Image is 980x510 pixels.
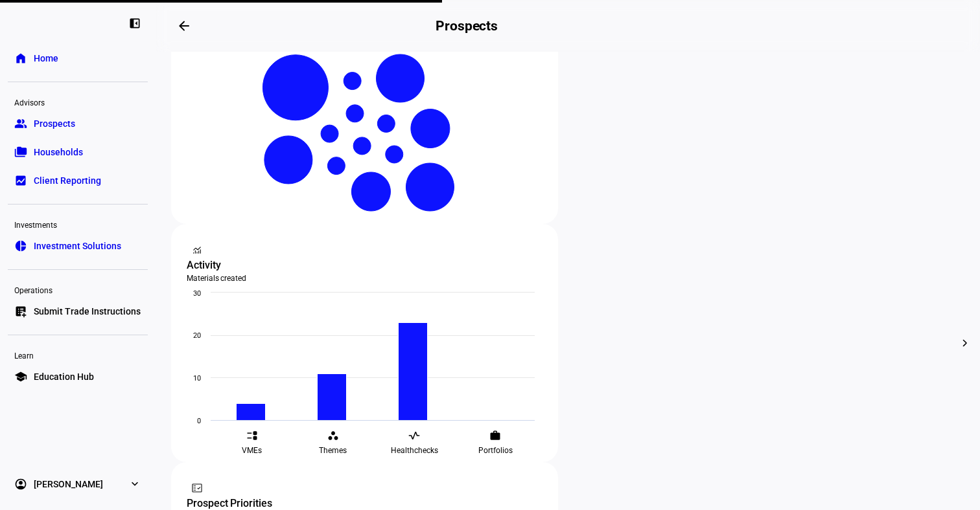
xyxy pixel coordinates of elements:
a: pie_chartInvestment Solutions [8,233,148,259]
eth-mat-symbol: event_list [246,430,258,441]
div: Operations [8,280,148,298]
div: Learn [8,346,148,364]
text: 30 [193,289,201,298]
eth-mat-symbol: left_panel_close [128,17,141,30]
span: Client Reporting [34,174,101,187]
a: homeHome [8,45,148,71]
eth-mat-symbol: account_circle [14,478,27,491]
eth-mat-symbol: workspaces [327,430,339,441]
a: bid_landscapeClient Reporting [8,168,148,194]
span: Submit Trade Instructions [34,305,141,318]
eth-mat-symbol: home [14,52,27,65]
eth-mat-symbol: vital_signs [408,430,420,441]
div: Advisors [8,93,148,111]
span: Themes [319,445,347,456]
div: Materials created [187,273,542,283]
div: Investments [8,215,148,233]
h2: Prospects [436,18,498,34]
span: Prospects [34,117,75,130]
eth-mat-symbol: folder_copy [14,146,27,159]
span: Healthchecks [391,445,438,456]
text: 10 [193,374,201,382]
mat-icon: arrow_backwards [176,18,192,34]
eth-mat-symbol: bid_landscape [14,174,27,187]
span: Investment Solutions [34,239,121,252]
eth-mat-symbol: school [14,370,27,383]
span: VMEs [242,445,262,456]
span: Portfolios [478,445,513,456]
mat-icon: chevron_right [957,335,973,351]
eth-mat-symbol: work [489,430,501,441]
a: folder_copyHouseholds [8,139,148,165]
span: Education Hub [34,370,94,383]
text: 0 [197,417,201,425]
mat-icon: monitoring [191,243,204,256]
eth-mat-symbol: group [14,117,27,130]
div: Activity [187,258,542,273]
eth-mat-symbol: pie_chart [14,239,27,252]
mat-icon: fact_check [191,482,204,494]
eth-mat-symbol: list_alt_add [14,305,27,318]
eth-mat-symbol: expand_more [128,478,141,491]
a: groupProspects [8,111,148,137]
text: 20 [193,331,201,340]
span: [PERSON_NAME] [34,478,103,491]
span: Home [34,52,58,65]
span: Households [34,146,83,159]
